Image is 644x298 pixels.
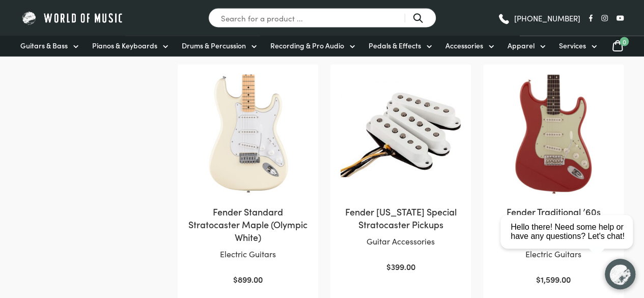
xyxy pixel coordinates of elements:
img: Fender Texas Special Stratocaster Pickups [341,75,461,195]
span: $ [386,261,391,272]
h2: Fender Traditional ’60s Stratocaster Rosewood (Fiesta Red) [493,205,613,244]
span: Recording & Pro Audio [270,40,344,51]
span: Pianos & Keyboards [92,40,157,51]
span: $ [233,274,238,285]
img: Fender Standard Stratocaster Olympic White Close view [188,75,308,195]
bdi: 899.00 [233,274,263,285]
span: Drums & Percussion [182,40,246,51]
span: Guitars & Bass [20,40,68,51]
a: Fender Standard Stratocaster Maple (Olympic White)Electric Guitars $899.00 [188,75,308,286]
span: [PHONE_NUMBER] [514,14,580,22]
input: Search for a product ... [208,8,436,28]
img: World of Music [20,10,125,26]
a: [PHONE_NUMBER] [497,11,580,26]
span: Pedals & Effects [369,40,421,51]
h2: Fender [US_STATE] Special Stratocaster Pickups [341,205,461,231]
span: Services [559,40,586,51]
span: Apparel [508,40,535,51]
p: Guitar Accessories [341,235,461,248]
bdi: 399.00 [386,261,415,272]
p: Electric Guitars [188,248,308,261]
span: Accessories [445,40,483,51]
h2: Fender Standard Stratocaster Maple (Olympic White) [188,205,308,244]
span: 0 [620,37,629,46]
a: Fender Traditional ’60s Stratocaster Rosewood (Fiesta Red)Electric Guitars $1,599.00 [493,75,613,286]
a: Fender [US_STATE] Special Stratocaster PickupsGuitar Accessories $399.00 [341,75,461,274]
iframe: Chat with our support team [496,186,644,298]
p: Electric Guitars [493,248,613,261]
img: Fender Traditional 60s Stratocaster RW Fiesta Red Front [493,75,613,195]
